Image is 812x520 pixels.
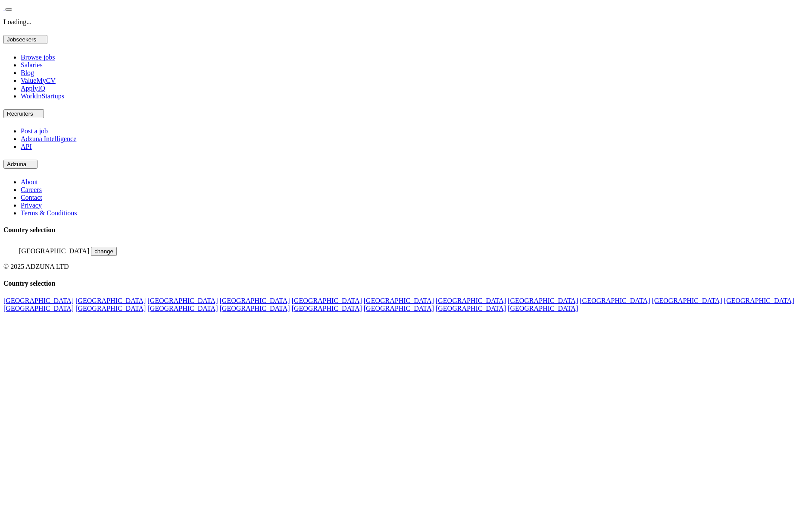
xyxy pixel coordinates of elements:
[21,202,42,209] a: Privacy
[75,305,146,312] a: [GEOGRAPHIC_DATA]
[75,297,146,304] a: [GEOGRAPHIC_DATA]
[508,305,578,312] a: [GEOGRAPHIC_DATA]
[34,112,41,116] img: toggle icon
[21,178,38,186] a: About
[3,305,74,312] a: [GEOGRAPHIC_DATA]
[91,247,117,256] button: change
[364,297,434,304] a: [GEOGRAPHIC_DATA]
[3,18,809,26] div: Loading...
[3,243,17,253] img: UK flag
[21,209,77,217] a: Terms & Conditions
[219,297,290,304] a: [GEOGRAPHIC_DATA]
[21,194,42,201] a: Contact
[3,226,809,234] h4: Country selection
[219,305,290,312] a: [GEOGRAPHIC_DATA]
[292,297,362,304] a: [GEOGRAPHIC_DATA]
[508,297,578,304] a: [GEOGRAPHIC_DATA]
[21,77,56,84] a: ValueMyCV
[21,85,45,92] a: ApplyIQ
[436,297,506,304] a: [GEOGRAPHIC_DATA]
[28,162,34,166] img: toggle icon
[21,61,43,69] a: Salaries
[21,92,64,100] a: WorkInStartups
[7,110,33,117] span: Recruiters
[21,127,48,135] a: Post a job
[3,297,74,304] a: [GEOGRAPHIC_DATA]
[724,297,794,304] a: [GEOGRAPHIC_DATA]
[21,135,76,142] a: Adzuna Intelligence
[580,297,650,304] a: [GEOGRAPHIC_DATA]
[21,186,42,193] a: Careers
[147,305,218,312] a: [GEOGRAPHIC_DATA]
[19,247,89,255] span: [GEOGRAPHIC_DATA]
[38,38,44,41] img: toggle icon
[292,305,362,312] a: [GEOGRAPHIC_DATA]
[5,8,12,11] button: Toggle main navigation menu
[436,305,506,312] a: [GEOGRAPHIC_DATA]
[3,263,809,271] div: © 2025 ADZUNA LTD
[21,54,55,61] a: Browse jobs
[364,305,434,312] a: [GEOGRAPHIC_DATA]
[3,280,809,287] h4: Country selection
[21,69,34,76] a: Blog
[7,36,36,43] span: Jobseekers
[7,161,26,167] span: Adzuna
[21,143,32,150] a: API
[147,297,218,304] a: [GEOGRAPHIC_DATA]
[652,297,722,304] a: [GEOGRAPHIC_DATA]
